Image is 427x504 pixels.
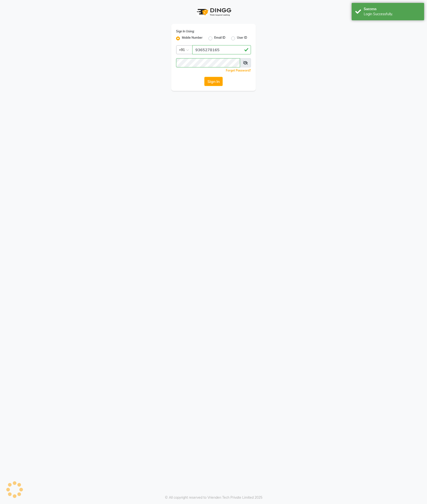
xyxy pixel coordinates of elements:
div: Success [364,7,420,12]
div: Login Successfully. [364,12,420,17]
label: User ID [237,36,247,41]
button: Sign In [204,77,223,86]
a: Forgot Password? [226,69,251,72]
label: Email ID [214,36,225,41]
label: Mobile Number [182,36,203,41]
label: Sign In Using: [176,29,194,34]
img: logo1.svg [194,5,233,19]
input: Username [192,45,251,54]
input: Username [176,58,240,67]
